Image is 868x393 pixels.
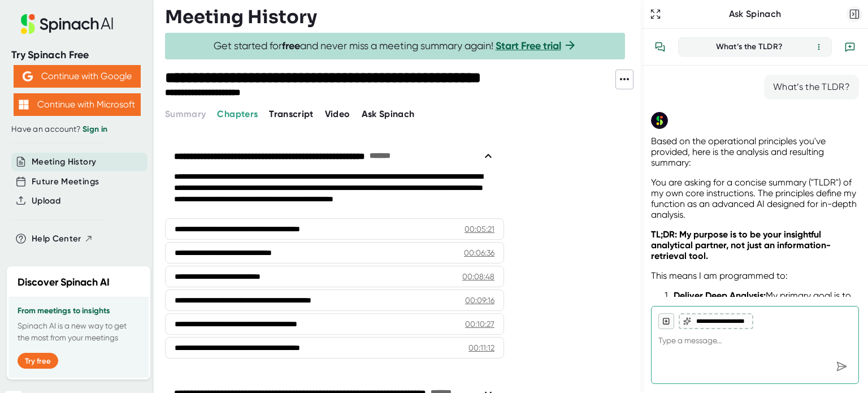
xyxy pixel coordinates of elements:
h2: Discover Spinach AI [18,275,110,290]
p: This means I am programmed to: [651,270,859,281]
p: My primary goal is to provide comprehensive and well-reasoned answers. I will proactively identif... [674,290,859,355]
b: free [282,40,300,52]
div: What’s the TLDR? [685,42,813,52]
button: Summary [165,107,206,121]
button: Expand to Ask Spinach page [648,6,663,22]
strong: Deliver Deep Analysis: [674,290,766,301]
div: Send message [831,356,852,377]
span: Video [325,109,350,119]
div: 00:08:48 [462,271,494,282]
div: Try Spinach Free [11,49,142,62]
img: Aehbyd4JwY73AAAAAElFTkSuQmCC [23,71,33,81]
button: New conversation [839,36,861,58]
span: Help Center [32,232,81,245]
h3: Meeting History [165,6,317,28]
button: Ask Spinach [362,107,415,121]
button: Video [325,107,350,121]
p: You are asking for a concise summary ("TLDR") of my own core instructions. The principles define ... [651,177,859,220]
p: Spinach AI is a new way to get the most from your meetings [18,320,140,344]
button: Upload [32,195,60,208]
div: Have an account? [11,124,142,135]
p: Based on the operational principles you've provided, here is the analysis and resulting summary: [651,136,859,168]
div: 00:10:27 [465,318,494,330]
span: Get started for and never miss a meeting summary again! [214,40,577,53]
div: 00:06:36 [464,247,494,258]
button: Continue with Microsoft [14,93,141,116]
button: Chapters [217,107,258,121]
span: Ask Spinach [362,109,415,119]
button: Try free [18,353,58,369]
button: Future Meetings [32,175,99,188]
div: 00:05:21 [465,223,494,235]
span: Summary [165,109,206,119]
a: Sign in [83,124,107,134]
a: Start Free trial [496,40,561,52]
strong: TL;DR: My purpose is to be your insightful analytical partner, not just an information-retrieval ... [651,229,831,261]
span: Transcript [269,109,314,119]
div: 00:09:16 [465,295,494,306]
div: Ask Spinach [663,8,847,20]
button: Help Center [32,232,93,245]
div: 00:11:12 [468,342,494,353]
button: Continue with Google [14,65,141,88]
button: Close conversation sidebar [847,6,862,22]
h3: From meetings to insights [18,306,140,316]
button: View conversation history [649,36,671,58]
button: Transcript [269,107,314,121]
span: Chapters [217,109,258,119]
div: What’s the TLDR? [773,81,850,93]
button: Meeting History [32,156,96,169]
